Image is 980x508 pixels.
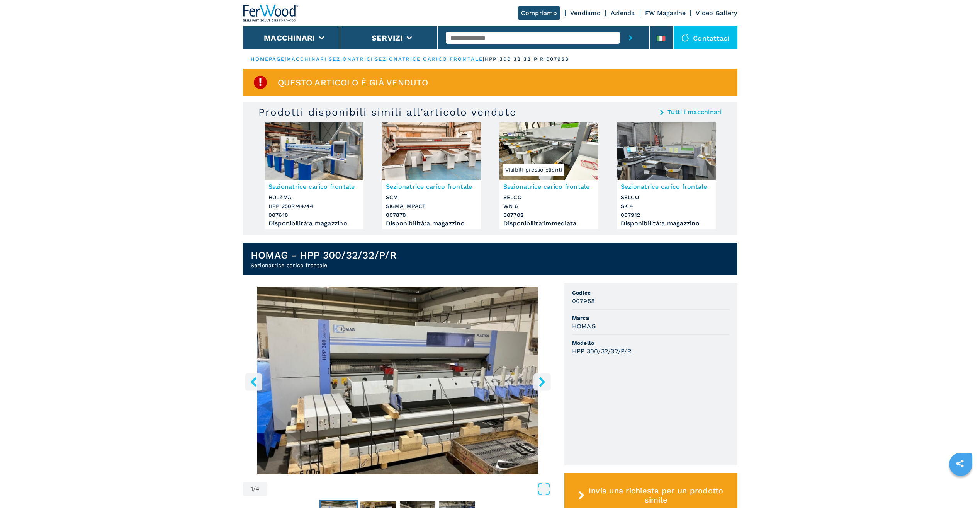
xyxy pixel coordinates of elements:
h1: HOMAG - HPP 300/32/32/P/R [251,249,396,261]
span: | [483,56,484,62]
h3: SELCO SK 4 007912 [621,193,712,220]
span: Questo articolo è già venduto [278,78,428,87]
a: sharethis [950,454,970,473]
div: Disponibilità : immediata [503,222,594,225]
div: Contattaci [674,26,737,49]
a: macchinari [287,56,327,62]
img: Contattaci [681,34,689,42]
span: Visibili presso clienti [503,164,565,176]
h3: Sezionatrice carico frontale [621,182,712,191]
h3: SELCO WN 6 007702 [503,193,594,220]
p: 007958 [546,56,569,63]
div: Disponibilità : a magazzino [621,222,712,225]
img: Sezionatrice carico frontale SCM SIGMA IMPACT [382,122,481,180]
span: 4 [256,486,260,492]
div: Go to Slide 1 [243,287,553,474]
h2: Sezionatrice carico frontale [251,261,396,269]
h3: HOMAG [572,322,596,331]
span: Codice [572,289,730,297]
button: left-button [245,373,262,390]
h3: HOLZMA HPP 250R/44/44 007618 [268,193,360,220]
a: Video Gallery [696,9,737,17]
img: SoldProduct [253,75,268,90]
span: Invia una richiesta per un prodotto simile [588,486,724,505]
a: Azienda [611,9,635,17]
a: Sezionatrice carico frontale SCM SIGMA IMPACTSezionatrice carico frontaleSCMSIGMA IMPACT007878Dis... [382,122,481,229]
a: FW Magazine [645,9,686,17]
button: submit-button [620,26,641,49]
h3: HPP 300/32/32/P/R [572,347,632,356]
h3: Sezionatrice carico frontale [268,182,360,191]
div: Disponibilità : a magazzino [386,222,477,225]
a: sezionatrici [329,56,373,62]
a: Compriamo [518,6,560,20]
img: Ferwood [243,5,299,22]
button: right-button [533,373,551,390]
button: Servizi [372,33,403,43]
a: sezionatrice carico frontale [375,56,483,62]
img: Sezionatrice carico frontale HOLZMA HPP 250R/44/44 [265,122,363,180]
h3: Sezionatrice carico frontale [386,182,477,191]
p: hpp 300 32 32 p r | [484,56,546,63]
a: Vendiamo [570,9,601,17]
a: HOMEPAGE [251,56,285,62]
span: / [253,486,256,492]
h3: Prodotti disponibili simili all’articolo venduto [258,106,517,118]
img: Sezionatrice carico frontale SELCO WN 6 [499,122,598,180]
img: Sezionatrice carico frontale SELCO SK 4 [617,122,716,180]
a: Sezionatrice carico frontale HOLZMA HPP 250R/44/44Sezionatrice carico frontaleHOLZMAHPP 250R/44/4... [265,122,363,229]
span: | [285,56,286,62]
a: Sezionatrice carico frontale SELCO SK 4Sezionatrice carico frontaleSELCOSK 4007912Disponibilità:a... [617,122,716,229]
button: Open Fullscreen [269,482,550,496]
button: Macchinari [264,33,315,43]
div: Disponibilità : a magazzino [268,222,360,225]
img: Sezionatrice carico frontale HOMAG HPP 300/32/32/P/R [243,287,553,474]
h3: SCM SIGMA IMPACT 007878 [386,193,477,220]
h3: Sezionatrice carico frontale [503,182,594,191]
a: Tutti i macchinari [667,109,722,115]
span: Marca [572,314,730,322]
span: | [327,56,329,62]
span: Modello [572,339,730,347]
h3: 007958 [572,297,595,305]
span: 1 [251,486,253,492]
a: Sezionatrice carico frontale SELCO WN 6Visibili presso clientiSezionatrice carico frontaleSELCOWN... [499,122,598,229]
span: | [373,56,375,62]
